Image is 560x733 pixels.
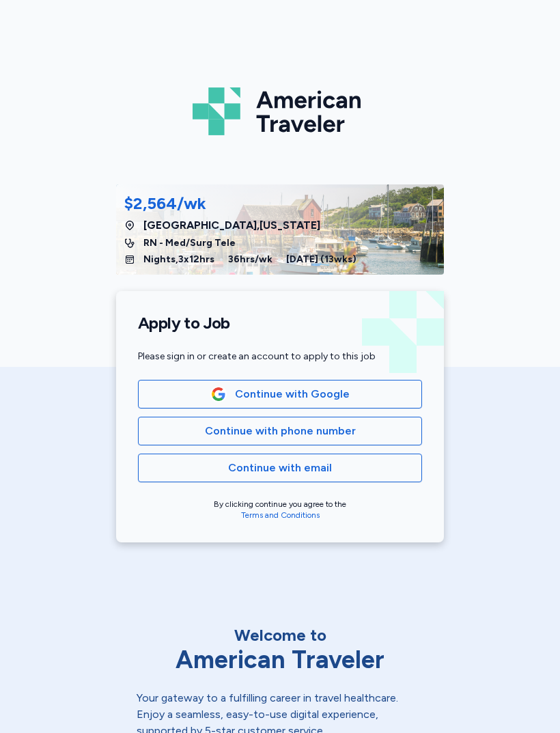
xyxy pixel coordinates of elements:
[205,423,356,439] span: Continue with phone number
[138,417,422,445] button: Continue with phone number
[193,82,367,141] img: Logo
[228,460,332,476] span: Continue with email
[137,646,423,674] div: American Traveler
[138,350,422,363] div: Please sign in or create an account to apply to this job
[138,499,422,521] div: By clicking continue you agree to the
[138,313,422,333] h1: Apply to Job
[286,253,356,266] span: [DATE] ( 13 wks)
[143,236,236,250] span: RN - Med/Surg Tele
[138,454,422,482] button: Continue with email
[228,253,272,266] span: 36 hrs/wk
[143,217,320,234] span: [GEOGRAPHIC_DATA] , [US_STATE]
[143,253,214,266] span: Nights , 3 x 12 hrs
[241,510,320,520] a: Terms and Conditions
[211,387,226,402] img: Google Logo
[138,380,422,409] button: Google LogoContinue with Google
[235,386,350,402] span: Continue with Google
[124,193,206,215] div: $2,564/wk
[137,624,423,646] div: Welcome to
